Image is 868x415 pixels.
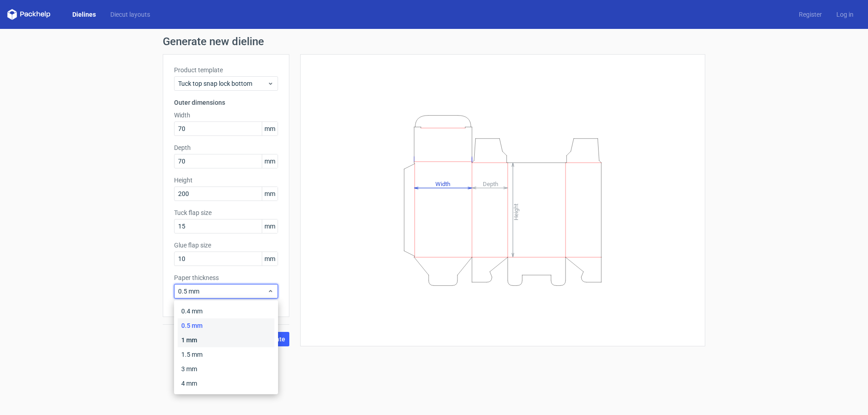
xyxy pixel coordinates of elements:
div: 1 mm [178,333,274,347]
span: mm [262,187,278,201]
div: 3 mm [178,362,274,376]
label: Glue flap size [174,241,278,250]
div: 0.5 mm [178,318,274,333]
span: mm [262,219,278,233]
tspan: Height [513,203,519,220]
span: Tuck top snap lock bottom [178,79,267,88]
a: Register [792,10,829,19]
h1: Generate new dieline [163,36,705,47]
label: Depth [174,143,278,152]
div: 4 mm [178,376,274,391]
label: Height [174,176,278,185]
label: Tuck flap size [174,208,278,217]
h3: Outer dimensions [174,98,278,107]
label: Product template [174,65,278,75]
span: mm [262,154,278,168]
div: 0.4 mm [178,304,274,318]
span: mm [262,252,278,266]
span: mm [262,122,278,135]
div: 1.5 mm [178,347,274,362]
tspan: Depth [483,180,498,187]
a: Log in [829,10,861,19]
a: Diecut layouts [103,10,157,19]
label: Width [174,111,278,120]
tspan: Width [435,180,450,187]
label: Paper thickness [174,273,278,282]
span: 0.5 mm [178,287,267,296]
a: Dielines [65,10,103,19]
